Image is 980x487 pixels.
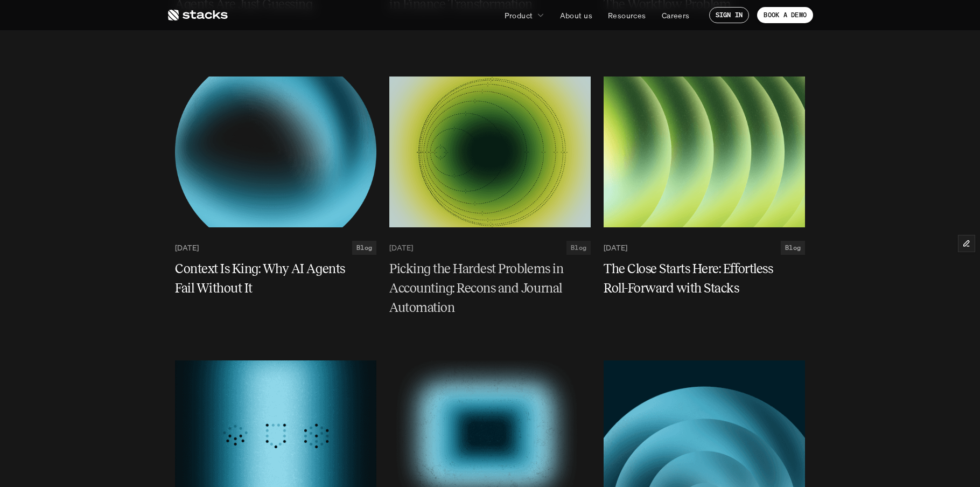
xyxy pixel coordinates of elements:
[389,259,591,317] a: Picking the Hardest Problems in Accounting: Recons and Journal Automation
[716,11,743,19] p: SIGN IN
[389,244,413,253] p: [DATE]
[175,259,363,298] h5: Context Is King: Why AI Agents Fail Without It
[785,244,801,252] h2: Blog
[662,10,690,21] p: Careers
[505,10,533,21] p: Product
[175,259,376,298] a: Context Is King: Why AI Agents Fail Without It
[175,244,199,253] p: [DATE]
[604,259,792,298] h5: The Close Starts Here: Effortless Roll-Forward with Stacks
[601,5,653,25] a: Resources
[356,244,372,252] h2: Blog
[604,244,627,253] p: [DATE]
[709,7,750,23] a: SIGN IN
[162,48,208,57] a: Privacy Policy
[554,5,599,25] a: About us
[604,241,805,255] a: [DATE]Blog
[389,259,578,317] h5: Picking the Hardest Problems in Accounting: Recons and Journal Automation
[757,7,813,23] a: BOOK A DEMO
[175,241,376,255] a: [DATE]Blog
[560,10,592,21] p: About us
[389,241,591,255] a: [DATE]Blog
[604,259,805,298] a: The Close Starts Here: Effortless Roll-Forward with Stacks
[655,5,696,25] a: Careers
[608,10,646,21] p: Resources
[764,11,807,19] p: BOOK A DEMO
[571,244,586,252] h2: Blog
[958,235,975,252] button: Edit Framer Content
